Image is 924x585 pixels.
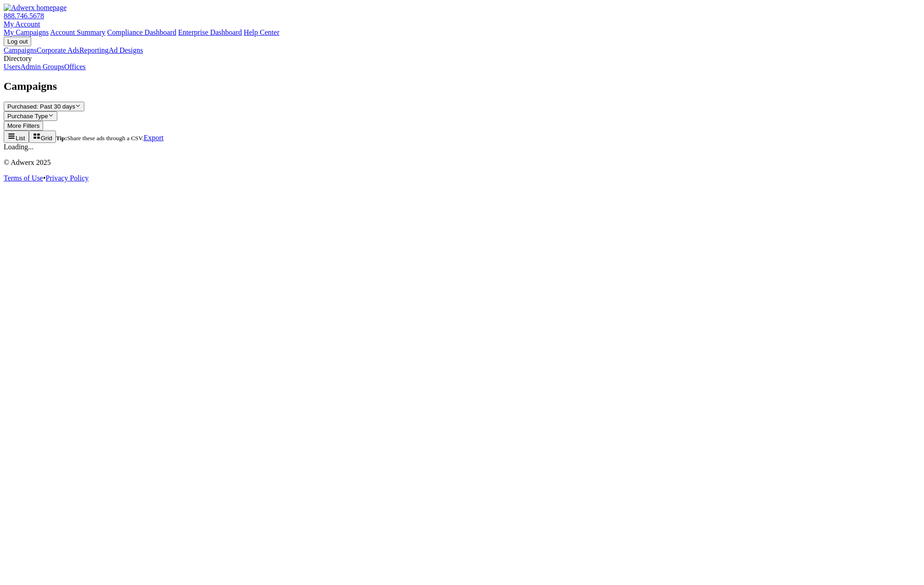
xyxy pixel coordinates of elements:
[4,63,20,71] a: Users
[4,4,66,12] img: Adwerx
[107,28,177,36] a: Compliance Dashboard
[7,113,48,120] span: Purchase Type
[50,28,105,36] a: Account Summary
[4,121,43,131] button: More Filters
[4,12,44,20] a: 888.746.5678
[29,131,56,143] button: Grid
[20,63,64,71] a: Admin Groups
[41,135,52,142] span: Grid
[79,46,109,54] a: Reporting
[144,134,164,142] a: Export
[4,159,920,167] p: © Adwerx 2025
[4,131,29,143] button: List
[4,143,33,151] span: Loading...
[56,135,67,142] b: Tip:
[64,63,86,71] a: Offices
[56,135,144,142] small: Share these ads through a CSV.
[243,28,279,36] a: Help Center
[4,174,43,182] a: Terms of Use
[4,174,920,182] div: •
[16,135,25,142] span: List
[46,174,89,182] a: Privacy Policy
[4,55,920,63] div: Directory
[4,111,57,121] button: Purchase Type
[109,46,143,54] a: Ad Designs
[4,20,40,28] a: My Account
[4,28,49,36] a: My Campaigns
[37,46,79,54] a: Corporate Ads
[7,103,75,110] span: Purchased: Past 30 days
[4,37,31,46] input: Log out
[4,80,57,92] span: Campaigns
[4,102,84,111] button: Purchased: Past 30 days
[178,28,242,36] a: Enterprise Dashboard
[4,46,37,54] a: Campaigns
